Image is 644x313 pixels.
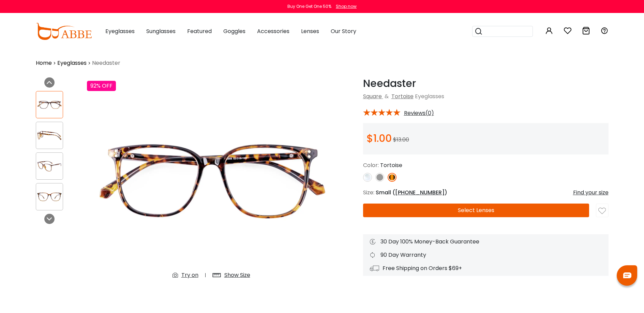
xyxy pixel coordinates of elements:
[57,59,87,67] a: Eyeglasses
[415,92,444,100] span: Eyeglasses
[336,3,357,10] div: Shop now
[391,92,414,100] a: Tortoise
[363,161,379,169] span: Color:
[105,27,135,35] span: Eyeglasses
[92,59,120,67] span: Needaster
[36,23,92,40] img: abbeglasses.com
[331,27,356,35] span: Our Story
[301,27,319,35] span: Lenses
[370,251,602,259] div: 90 Day Warranty
[363,92,382,100] a: Square
[404,110,434,116] span: Reviews(0)
[573,189,609,197] div: Find your size
[287,3,331,10] div: Buy One Get One 50%
[393,136,409,144] span: $13.00
[380,161,402,169] span: Tortoise
[36,160,63,173] img: Needaster Tortoise Plastic Eyeglasses , UniversalBridgeFit Frames from ABBE Glasses
[332,3,357,9] a: Shop now
[87,81,116,91] div: 92% OFF
[36,129,63,142] img: Needaster Tortoise Plastic Eyeglasses , UniversalBridgeFit Frames from ABBE Glasses
[87,77,336,285] img: Needaster Tortoise Plastic Eyeglasses , UniversalBridgeFit Frames from ABBE Glasses
[383,92,390,100] span: &
[623,272,631,278] img: chat
[370,264,602,272] div: Free Shipping on Orders $69+
[363,77,609,90] h1: Needaster
[366,131,392,146] span: $1.00
[363,189,374,196] span: Size:
[257,27,289,35] span: Accessories
[395,189,445,196] span: [PHONE_NUMBER]
[370,238,602,246] div: 30 Day 100% Money-Back Guarantee
[376,189,447,196] span: Small ( )
[36,59,52,67] a: Home
[223,27,245,35] span: Goggles
[181,271,198,279] div: Try on
[224,271,250,279] div: Show Size
[146,27,176,35] span: Sunglasses
[363,204,589,217] button: Select Lenses
[598,207,606,215] img: like
[36,98,63,111] img: Needaster Tortoise Plastic Eyeglasses , UniversalBridgeFit Frames from ABBE Glasses
[36,190,63,204] img: Needaster Tortoise Plastic Eyeglasses , UniversalBridgeFit Frames from ABBE Glasses
[187,27,212,35] span: Featured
